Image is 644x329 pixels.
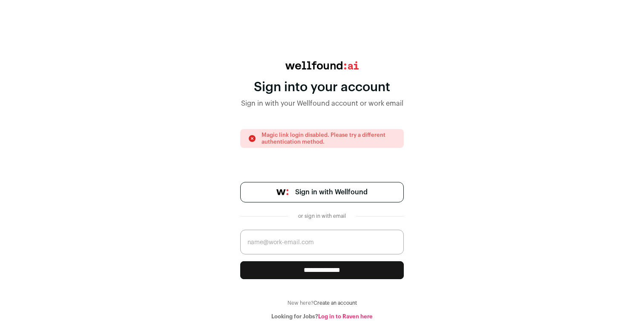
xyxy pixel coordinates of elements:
div: New here? [240,300,404,306]
a: Create an account [313,300,357,306]
div: Sign in with your Wellfound account or work email [240,98,404,109]
div: Sign into your account [240,80,404,95]
img: wellfound-symbol-flush-black-fb3c872781a75f747ccb3a119075da62bfe97bd399995f84a933054e44a575c4.png [276,189,288,195]
img: wellfound:ai [285,61,359,69]
div: or sign in with email [295,213,349,219]
p: Magic link login disabled. Please try a different authentication method. [262,132,396,145]
div: Looking for Jobs? [240,313,404,320]
span: Sign in with Wellfound [295,187,368,197]
a: Sign in with Wellfound [240,182,404,202]
a: Log in to Raven here [318,314,373,319]
input: name@work-email.com [240,230,404,254]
